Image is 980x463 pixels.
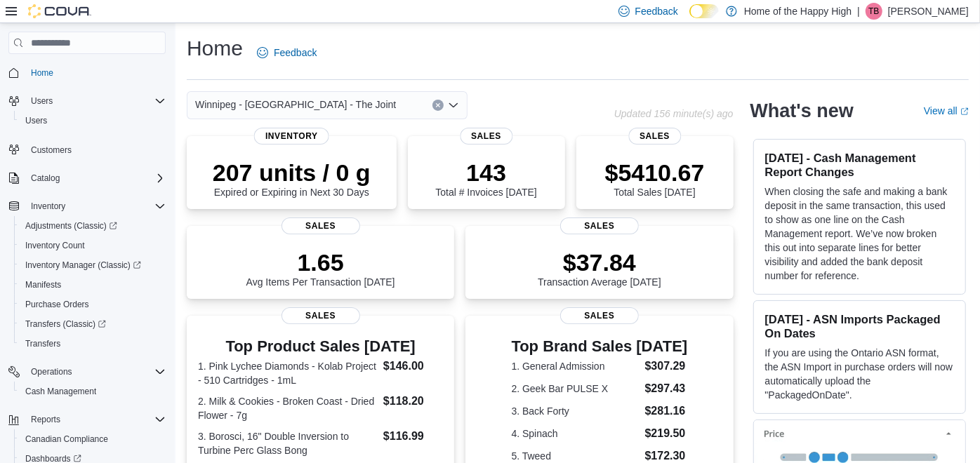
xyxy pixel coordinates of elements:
span: Sales [460,128,512,145]
span: Sales [628,128,681,145]
div: Transaction Average [DATE] [538,248,661,288]
span: Users [25,93,166,109]
span: Inventory [31,201,65,212]
p: 1.65 [246,248,395,276]
dd: $307.29 [645,358,688,375]
span: Manifests [20,276,166,293]
button: Transfers [14,334,171,354]
dt: 3. Borosci, 16" Double Inversion to Turbine Perc Glass Bong [198,429,378,457]
div: Expired or Expiring in Next 30 Days [213,159,371,198]
p: [PERSON_NAME] [888,3,969,20]
span: TB [868,3,879,20]
span: Inventory Count [20,237,166,254]
a: Manifests [20,276,67,293]
button: Customers [3,139,171,159]
button: Reports [25,411,66,428]
span: Cash Management [20,383,166,400]
a: Transfers (Classic) [14,314,171,334]
span: Reports [31,414,60,425]
span: Users [20,112,166,129]
p: 207 units / 0 g [213,159,371,187]
span: Customers [31,145,72,156]
span: Transfers (Classic) [25,318,106,330]
a: Transfers (Classic) [20,316,112,333]
p: Home of the Happy High [744,3,852,20]
p: $37.84 [538,248,661,276]
button: Operations [25,363,78,380]
button: Inventory [3,196,171,216]
button: Catalog [25,170,65,187]
a: Home [25,65,59,81]
a: View allExternal link [924,105,969,116]
button: Inventory [25,198,71,215]
svg: External link [960,107,969,116]
button: Reports [3,410,171,429]
span: Feedback [274,46,317,60]
img: Cova [28,4,91,18]
span: Inventory Manager (Classic) [20,257,166,274]
span: Sales [560,307,639,324]
button: Users [3,91,171,111]
span: Sales [282,217,360,234]
span: Home [31,67,53,79]
a: Inventory Count [20,237,91,254]
span: Manifests [25,279,61,290]
dd: $297.43 [645,380,688,397]
button: Purchase Orders [14,295,171,314]
a: Adjustments (Classic) [14,216,171,236]
dd: $116.99 [383,428,443,445]
h1: Home [187,34,243,62]
span: Canadian Compliance [25,434,108,445]
dd: $146.00 [383,358,443,375]
a: Feedback [251,39,322,67]
span: Purchase Orders [20,296,166,313]
span: Canadian Compliance [20,431,166,448]
button: Users [25,93,58,109]
p: | [857,3,860,20]
span: Sales [282,307,360,324]
dt: 1. Pink Lychee Diamonds - Kolab Project - 510 Cartridges - 1mL [198,359,378,387]
span: Winnipeg - [GEOGRAPHIC_DATA] - The Joint [195,96,396,113]
span: Adjustments (Classic) [20,217,166,234]
h2: What's new [750,100,854,122]
span: Inventory [25,198,166,215]
dt: 1. General Admission [512,359,640,373]
div: Total Sales [DATE] [605,159,705,198]
span: Catalog [31,173,60,184]
dt: 2. Milk & Cookies - Broken Coast - Dried Flower - 7g [198,394,378,422]
a: Canadian Compliance [20,431,114,448]
dd: $219.50 [645,425,688,442]
span: Operations [31,366,72,377]
a: Customers [25,142,77,159]
div: Taylor Birch [866,3,882,20]
span: Transfers (Classic) [20,316,166,333]
span: Sales [560,217,639,234]
button: Home [3,62,171,83]
span: Feedback [635,4,678,18]
dt: 4. Spinach [512,427,640,441]
p: 143 [435,159,536,187]
div: Avg Items Per Transaction [DATE] [246,248,395,288]
p: $5410.67 [605,159,705,187]
span: Inventory Manager (Classic) [25,260,141,271]
a: Users [20,112,53,129]
span: Dark Mode [689,18,690,19]
dt: 5. Tweed [512,449,640,463]
input: Dark Mode [689,4,719,19]
button: Open list of options [448,100,459,111]
p: Updated 156 minute(s) ago [614,108,734,119]
a: Transfers [20,335,66,352]
h3: Top Brand Sales [DATE] [512,338,688,355]
h3: Top Product Sales [DATE] [198,338,443,355]
span: Inventory Count [25,240,85,251]
button: Manifests [14,275,171,295]
span: Cash Management [25,386,96,397]
dt: 2. Geek Bar PULSE X [512,382,640,396]
a: Inventory Manager (Classic) [14,255,171,275]
button: Catalog [3,168,171,188]
button: Users [14,111,171,130]
h3: [DATE] - ASN Imports Packaged On Dates [765,312,954,340]
span: Transfers [20,335,166,352]
a: Cash Management [20,383,102,400]
span: Purchase Orders [25,299,89,310]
